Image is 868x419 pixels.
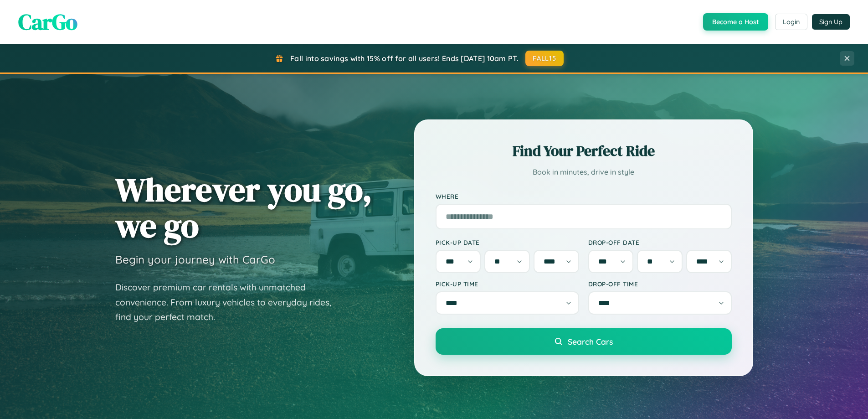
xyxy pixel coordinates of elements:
label: Drop-off Date [588,238,732,246]
label: Drop-off Time [588,280,732,288]
h2: Find Your Perfect Ride [436,141,732,161]
label: Where [436,192,732,200]
label: Pick-up Date [436,238,579,246]
button: Login [775,14,807,30]
h1: Wherever you go, we go [115,171,372,243]
span: Search Cars [568,336,613,347]
span: CarGo [18,7,77,37]
button: Become a Host [703,13,768,31]
label: Pick-up Time [436,280,579,288]
button: Sign Up [812,14,850,30]
h3: Begin your journey with CarGo [115,253,275,266]
p: Book in minutes, drive in style [436,166,732,179]
p: Discover premium car rentals with unmatched convenience. From luxury vehicles to everyday rides, ... [115,280,343,325]
button: Search Cars [436,328,732,355]
button: FALL15 [525,51,564,66]
span: Fall into savings with 15% off for all users! Ends [DATE] 10am PT. [290,54,519,63]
